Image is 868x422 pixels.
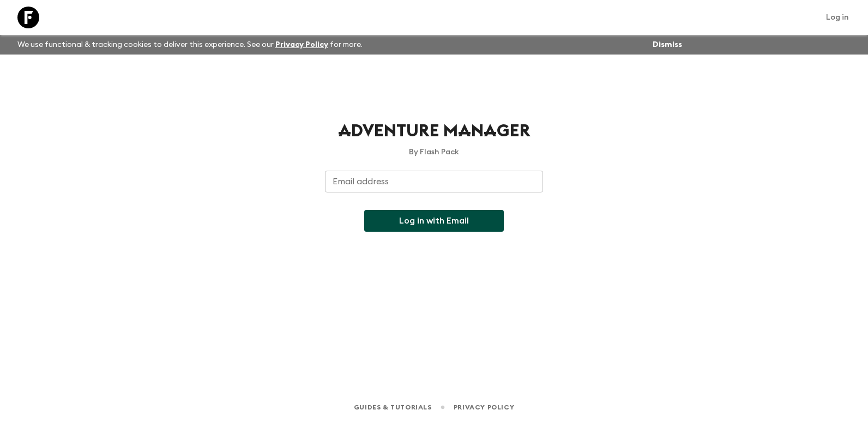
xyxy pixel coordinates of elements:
[650,37,685,52] button: Dismiss
[820,10,855,25] a: Log in
[13,35,367,55] p: We use functional & tracking cookies to deliver this experience. See our for more.
[275,41,328,49] a: Privacy Policy
[354,401,432,413] a: Guides & Tutorials
[325,120,543,142] h1: Adventure Manager
[364,210,504,232] button: Log in with Email
[325,147,543,158] p: By Flash Pack
[454,401,514,413] a: Privacy Policy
